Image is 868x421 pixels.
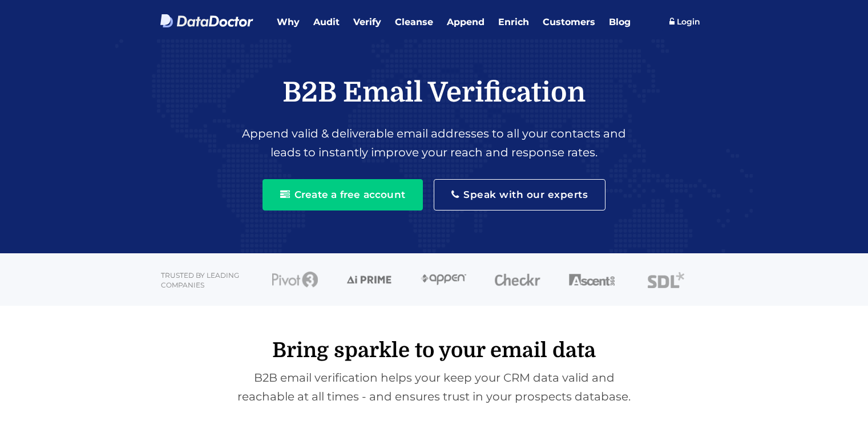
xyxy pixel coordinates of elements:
[609,17,631,27] span: Blog
[346,6,388,31] a: Verify
[498,17,529,27] span: Enrich
[495,273,540,287] img: checkr
[306,6,346,31] a: Audit
[569,274,615,286] img: ascent
[263,179,423,210] button: Create a free account
[160,338,708,363] h2: Bring sparkle to your email data
[421,274,466,286] img: appen
[395,17,433,27] span: Cleanse
[661,13,708,31] a: Login
[277,17,300,27] span: Why
[270,6,306,31] a: Why
[346,273,392,286] img: iprime
[536,6,602,31] a: Customers
[648,272,684,289] img: sdl
[602,6,637,31] a: Blog
[353,17,381,27] span: Verify
[161,253,241,290] p: TRUSTED BY LEADING COMPANIES
[313,17,340,27] span: Audit
[388,6,440,31] a: Cleanse
[160,119,708,162] p: Append valid & deliverable email addresses to all your contacts and leads to instantly improve yo...
[272,272,318,288] img: pivot3
[160,76,708,111] h1: B2B Email Verification
[434,179,606,210] button: Speak with our experts
[491,6,536,31] a: Enrich
[160,369,708,406] h3: B2B email verification helps your keep your CRM data valid and reachable at all times - and ensur...
[543,17,595,27] span: Customers
[440,6,491,31] a: Append
[447,17,485,27] span: Append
